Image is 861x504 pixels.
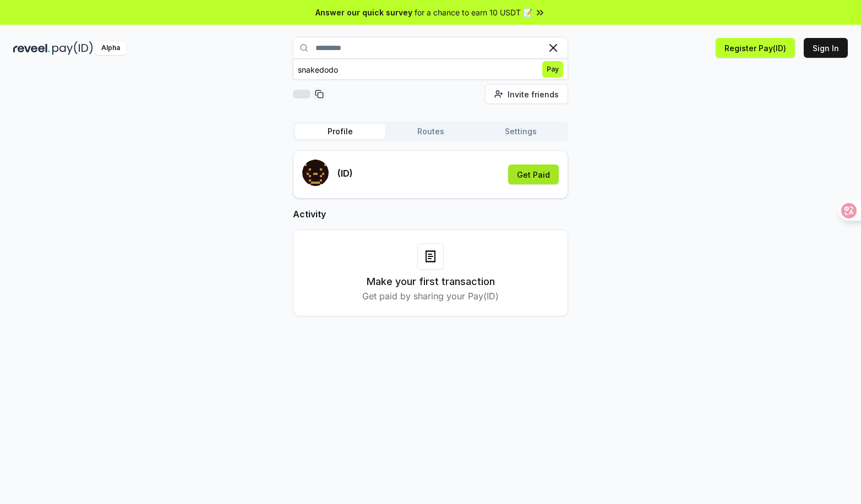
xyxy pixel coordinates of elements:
[367,274,495,289] h3: Make your first transaction
[337,167,353,180] p: (ID)
[804,38,848,58] button: Sign In
[542,61,563,78] span: Pay
[13,41,50,55] img: reveel_dark
[508,165,559,184] button: Get Paid
[385,124,476,139] button: Routes
[315,7,412,18] span: Answer our quick survey
[95,41,126,55] div: Alpha
[476,124,566,139] button: Settings
[362,289,499,303] p: Get paid by sharing your Pay(ID)
[485,84,568,104] button: Invite friends
[298,64,338,75] div: snakedodo
[52,41,93,55] img: pay_id
[716,38,795,58] button: Register Pay(ID)
[508,89,559,100] span: Invite friends
[293,59,568,79] button: snakedodoPay
[295,124,385,139] button: Profile
[293,207,568,221] h2: Activity
[415,7,532,18] span: for a chance to earn 10 USDT 📝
